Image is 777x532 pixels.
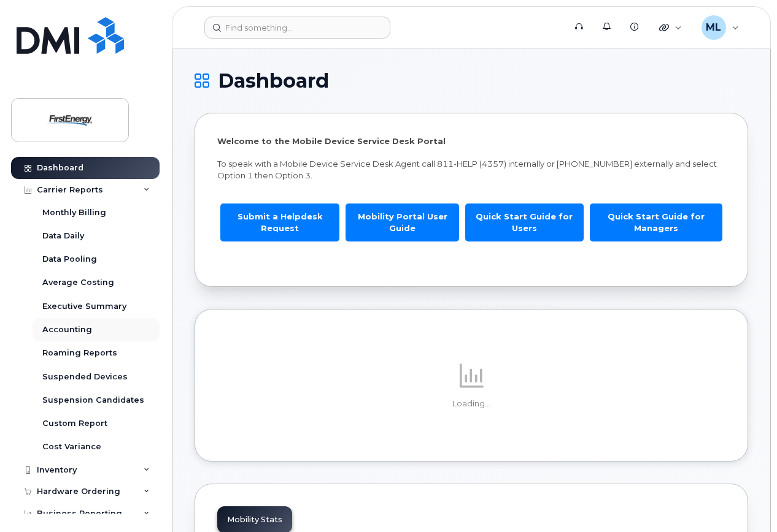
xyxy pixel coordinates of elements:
[220,203,339,241] a: Submit a Helpdesk Request
[218,72,329,90] span: Dashboard
[217,158,725,181] p: To speak with a Mobile Device Service Desk Agent call 811-HELP (4357) internally or [PHONE_NUMBER...
[346,203,459,241] a: Mobility Portal User Guide
[217,135,725,147] p: Welcome to the Mobile Device Service Desk Portal
[217,398,725,409] p: Loading...
[465,203,584,241] a: Quick Start Guide for Users
[724,479,768,523] iframe: Messenger Launcher
[590,203,722,241] a: Quick Start Guide for Managers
